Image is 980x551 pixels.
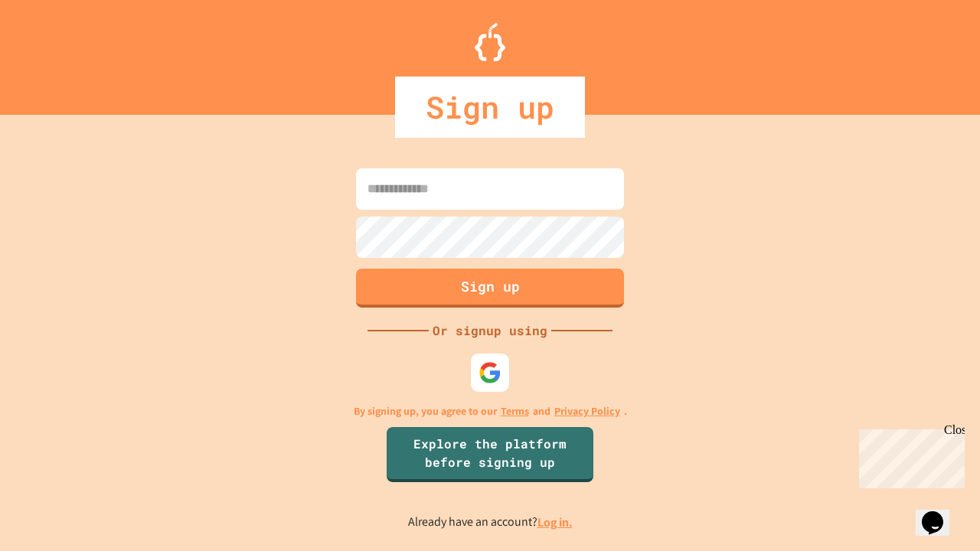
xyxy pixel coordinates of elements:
[479,361,501,384] img: google-icon.svg
[429,321,551,340] div: Or signup using
[916,490,965,536] iframe: chat widget
[356,269,624,308] button: Sign up
[408,513,573,532] p: Already have an account?
[387,427,593,482] a: Explore the platform before signing up
[501,403,529,419] a: Terms
[853,423,965,488] iframe: chat widget
[354,403,627,419] p: By signing up, you agree to our and .
[6,6,106,97] div: Chat with us now!Close
[537,514,573,530] a: Log in.
[475,23,505,61] img: Logo.svg
[554,403,620,419] a: Privacy Policy
[395,77,585,138] div: Sign up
